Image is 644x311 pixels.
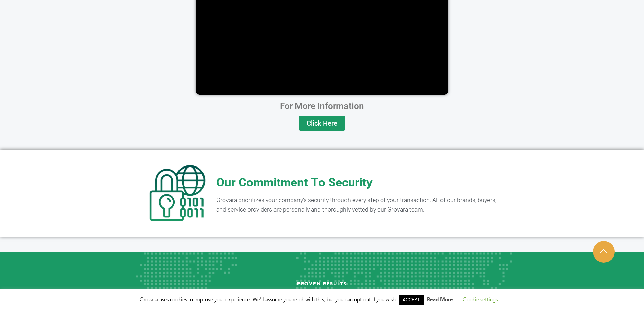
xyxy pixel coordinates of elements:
span: Grovara prioritizes your company’s security through every step of your transaction. All of our br... [216,197,496,213]
a: Click Here [299,116,345,131]
a: Cookie settings [463,296,498,303]
span: Click Here [307,120,337,127]
h2: For More Information [129,102,515,110]
span: Our Commitment To Security [216,176,373,190]
span: Grovara uses cookies to improve your experience. We'll assume you're ok with this, but you can op... [140,296,504,303]
a: ACCEPT [399,295,424,305]
a: Read More [427,296,453,303]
